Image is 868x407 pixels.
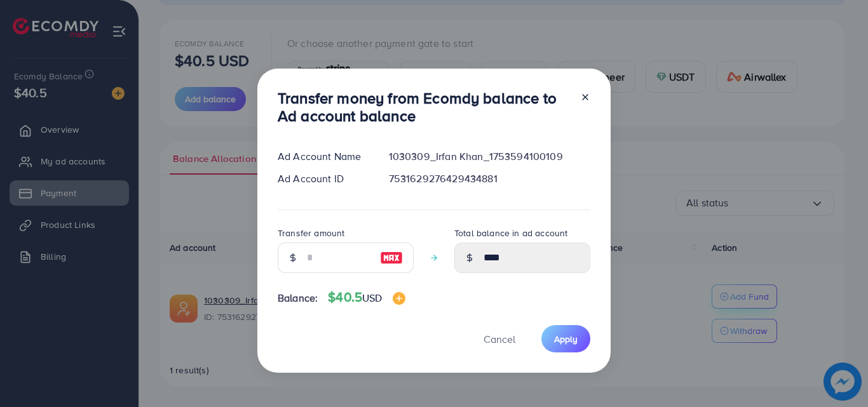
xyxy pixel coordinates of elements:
[278,291,318,305] span: Balance:
[454,227,567,239] label: Total balance in ad account
[541,325,590,352] button: Apply
[468,325,531,352] button: Cancel
[393,292,405,305] img: image
[554,333,578,345] span: Apply
[268,149,379,164] div: Ad Account Name
[379,149,600,164] div: 1030309_Irfan Khan_1753594100109
[484,332,515,346] span: Cancel
[268,171,379,186] div: Ad Account ID
[362,291,382,305] span: USD
[278,227,344,239] label: Transfer amount
[380,250,403,265] img: image
[379,171,600,186] div: 7531629276429434881
[328,290,405,305] h4: $40.5
[278,89,570,126] h3: Transfer money from Ecomdy balance to Ad account balance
